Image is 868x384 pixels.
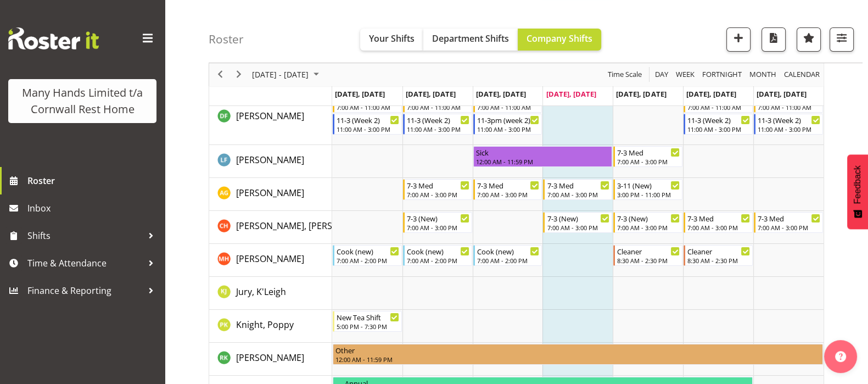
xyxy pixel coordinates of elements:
[758,114,820,125] div: 11-3 (Week 2)
[236,220,377,232] span: [PERSON_NAME], [PERSON_NAME]
[473,146,613,167] div: Flynn, Leeane"s event - Sick Begin From Wednesday, October 8, 2025 at 12:00:00 AM GMT+13:00 Ends ...
[830,27,854,52] button: Filter Shifts
[209,211,332,244] td: Hannecart, Charline resource
[748,68,779,82] button: Timeline Month
[543,212,612,233] div: Hannecart, Charline"s event - 7-3 (New) Begin From Thursday, October 9, 2025 at 7:00:00 AM GMT+13...
[684,245,753,266] div: Hobbs, Melissa"s event - Cleaner Begin From Saturday, October 11, 2025 at 8:30:00 AM GMT+13:00 En...
[684,114,753,135] div: Fairbrother, Deborah"s event - 11-3 (Week 2) Begin From Saturday, October 11, 2025 at 11:00:00 AM...
[27,200,159,216] span: Inbox
[613,212,682,233] div: Hannecart, Charline"s event - 7-3 (New) Begin From Friday, October 10, 2025 at 7:00:00 AM GMT+13:...
[407,180,469,191] div: 7-3 Med
[8,27,99,49] img: Rosterit website logo
[236,253,304,265] span: [PERSON_NAME]
[473,114,542,135] div: Fairbrother, Deborah"s event - 11-3pm (week 2) Begin From Wednesday, October 8, 2025 at 11:00:00 ...
[403,245,472,266] div: Hobbs, Melissa"s event - Cook (new) Begin From Tuesday, October 7, 2025 at 7:00:00 AM GMT+13:00 E...
[403,114,472,135] div: Fairbrother, Deborah"s event - 11-3 (Week 2) Begin From Tuesday, October 7, 2025 at 11:00:00 AM G...
[236,319,294,331] span: Knight, Poppy
[758,213,820,224] div: 7-3 Med
[407,256,469,265] div: 7:00 AM - 2:00 PM
[403,212,472,233] div: Hannecart, Charline"s event - 7-3 (New) Begin From Tuesday, October 7, 2025 at 7:00:00 AM GMT+13:...
[236,352,304,364] span: [PERSON_NAME]
[236,252,304,265] a: [PERSON_NAME]
[687,103,750,112] div: 7:00 AM - 11:00 AM
[547,223,609,232] div: 7:00 AM - 3:00 PM
[209,277,332,310] td: Jury, K'Leigh resource
[687,114,750,125] div: 11-3 (Week 2)
[477,180,540,191] div: 7-3 Med
[236,110,304,122] span: [PERSON_NAME]
[687,223,750,232] div: 7:00 AM - 3:00 PM
[209,310,332,343] td: Knight, Poppy resource
[617,256,680,265] div: 8:30 AM - 2:30 PM
[783,68,821,82] span: calendar
[701,68,743,82] span: Fortnight
[653,68,670,82] button: Timeline Day
[360,29,423,51] button: Your Shifts
[835,351,846,362] img: help-xxl-2.png
[616,89,666,99] span: [DATE], [DATE]
[687,256,750,265] div: 8:30 AM - 2:30 PM
[613,146,682,167] div: Flynn, Leeane"s event - 7-3 Med Begin From Friday, October 10, 2025 at 7:00:00 AM GMT+13:00 Ends ...
[473,179,542,200] div: Galvez, Angeline"s event - 7-3 Med Begin From Wednesday, October 8, 2025 at 7:00:00 AM GMT+13:00 ...
[407,246,469,257] div: Cook (new)
[547,213,609,224] div: 7-3 (New)
[407,190,469,199] div: 7:00 AM - 3:00 PM
[701,68,744,82] button: Fortnight
[617,157,680,166] div: 7:00 AM - 3:00 PM
[236,109,304,123] a: [PERSON_NAME]
[27,227,143,244] span: Shifts
[606,68,644,82] button: Time Scale
[473,245,542,266] div: Hobbs, Melissa"s event - Cook (new) Begin From Wednesday, October 8, 2025 at 7:00:00 AM GMT+13:00...
[333,245,402,266] div: Hobbs, Melissa"s event - Cook (new) Begin From Monday, October 6, 2025 at 7:00:00 AM GMT+13:00 En...
[477,114,540,125] div: 11-3pm (week 2)
[518,29,601,51] button: Company Shifts
[613,245,682,266] div: Hobbs, Melissa"s event - Cleaner Begin From Friday, October 10, 2025 at 8:30:00 AM GMT+13:00 Ends...
[337,311,399,322] div: New Tea Shift
[476,157,610,166] div: 12:00 AM - 11:59 PM
[617,147,680,158] div: 7-3 Med
[613,179,682,200] div: Galvez, Angeline"s event - 3-11 (New) Begin From Friday, October 10, 2025 at 3:00:00 PM GMT+13:00...
[236,153,304,166] a: [PERSON_NAME]
[209,145,332,178] td: Flynn, Leeane resource
[617,246,680,257] div: Cleaner
[209,178,332,211] td: Galvez, Angeline resource
[477,125,540,133] div: 11:00 AM - 3:00 PM
[761,27,786,52] button: Download a PDF of the roster according to the set date range.
[403,179,472,200] div: Galvez, Angeline"s event - 7-3 Med Begin From Tuesday, October 7, 2025 at 7:00:00 AM GMT+13:00 En...
[476,147,610,158] div: Sick
[209,244,332,277] td: Hobbs, Melissa resource
[527,32,592,44] span: Company Shifts
[407,125,469,133] div: 11:00 AM - 3:00 PM
[236,187,304,199] span: [PERSON_NAME]
[229,63,248,86] div: next period
[477,103,540,112] div: 7:00 AM - 11:00 AM
[236,285,286,298] a: Jury, K'Leigh
[477,190,540,199] div: 7:00 AM - 3:00 PM
[477,246,540,257] div: Cook (new)
[337,322,399,331] div: 5:00 PM - 7:30 PM
[543,179,612,200] div: Galvez, Angeline"s event - 7-3 Med Begin From Thursday, October 9, 2025 at 7:00:00 AM GMT+13:00 E...
[19,85,145,118] div: Many Hands Limited t/a Cornwall Rest Home
[209,343,332,376] td: Kumar, Renu resource
[607,68,643,82] span: Time Scale
[757,89,807,99] span: [DATE], [DATE]
[335,344,820,355] div: Other
[335,355,820,364] div: 12:00 AM - 11:59 PM
[547,190,609,199] div: 7:00 AM - 3:00 PM
[236,219,377,232] a: [PERSON_NAME], [PERSON_NAME]
[337,256,399,265] div: 7:00 AM - 2:00 PM
[654,68,669,82] span: Day
[432,32,509,44] span: Department Shifts
[337,103,399,112] div: 7:00 AM - 11:00 AM
[248,63,326,86] div: October 06 - 12, 2025
[754,114,823,135] div: Fairbrother, Deborah"s event - 11-3 (Week 2) Begin From Sunday, October 12, 2025 at 11:00:00 AM G...
[211,63,229,86] div: previous period
[236,351,304,364] a: [PERSON_NAME]
[686,89,736,99] span: [DATE], [DATE]
[684,212,753,233] div: Hannecart, Charline"s event - 7-3 Med Begin From Saturday, October 11, 2025 at 7:00:00 AM GMT+13:...
[853,165,863,204] span: Feedback
[674,68,697,82] button: Timeline Week
[236,286,286,298] span: Jury, K'Leigh
[726,27,751,52] button: Add a new shift
[758,125,820,133] div: 11:00 AM - 3:00 PM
